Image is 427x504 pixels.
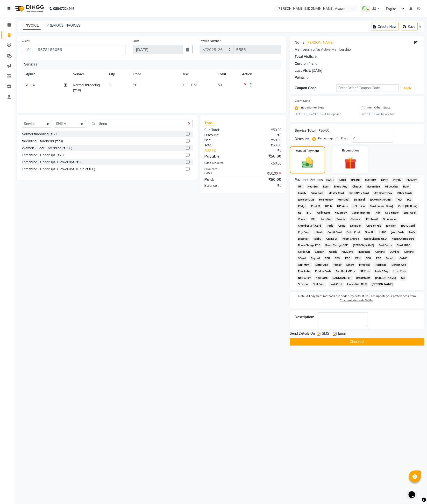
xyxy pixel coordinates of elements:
div: Balance : [201,183,243,188]
small: Hint : IGST will be applied [361,112,420,116]
span: UOnline [388,249,401,255]
span: Spa Finder [384,210,400,216]
div: Description: [295,315,314,320]
span: Nail Cash [314,275,329,281]
button: +91 [22,45,35,54]
div: ₹50.00 [243,153,285,159]
div: [DATE] [312,68,322,73]
div: ₹50.00 [319,128,329,133]
div: Services [22,60,285,69]
span: BANKTANSFER [331,275,353,281]
small: Hint : CGST + SGST will be applied [295,112,354,116]
th: Stylist [22,69,70,80]
div: Threading +Upper lips +Lower lips +Chin (₹100) [22,167,95,172]
span: NearBuy [306,184,320,189]
span: UPI BharatPay [372,190,394,196]
span: Email [338,331,346,337]
span: Card (Indian Bank) [368,203,395,209]
div: Threading +Upper lips (₹70) [22,153,64,158]
div: 0 [306,75,308,80]
span: NT Cash [359,269,372,274]
label: Payment Methods Setting [340,298,375,303]
span: MyT Money [318,197,334,202]
div: CASH [201,171,243,176]
span: LoanTap [320,216,333,222]
span: Card (DL Bank) [397,203,419,209]
th: Qty [106,69,130,80]
span: Donation [349,223,363,229]
span: Send Details On [290,331,315,337]
span: 50 [218,83,222,87]
div: 0 [315,61,317,66]
input: Enter Offer / Coupon Code [336,84,399,92]
div: ₹50.00 [243,138,285,143]
label: Client State [295,99,310,103]
img: _gift.svg [341,156,360,170]
div: Payable: [201,153,243,159]
span: PPC [344,256,352,261]
span: BharatPay Card [348,190,371,196]
div: ₹0 [243,133,285,138]
span: 1 [109,83,111,87]
span: Tabby [312,236,323,242]
span: bKash [313,230,324,235]
div: Net: [201,138,243,143]
div: Membership: [295,47,316,52]
button: Apply [401,85,415,92]
span: Chamber Gift Card [297,223,323,229]
span: Lash Cash [392,269,408,274]
span: Room Charge GBP [324,243,349,248]
span: Venmo [297,216,308,222]
span: Coupon [313,249,326,255]
div: Discount: [295,137,310,142]
span: UPI Union [351,203,366,209]
span: Normal threading (₹50) [73,83,100,92]
span: Comp [337,223,347,229]
a: Add Tip [201,148,250,153]
span: CAMP [398,256,409,261]
span: Nift [374,210,382,216]
span: iPackage [373,262,388,268]
span: BTC [305,210,313,216]
span: Lash Card [328,282,344,287]
span: PPE [375,256,383,261]
span: SaveIN [335,216,347,222]
span: Pnb Bank GPay [334,269,357,274]
span: [PERSON_NAME] [374,275,398,281]
div: Discount: [201,133,243,138]
label: Inter (Other) State [367,105,391,111]
span: Room Charge [341,236,361,242]
span: Card: IOB [297,249,312,255]
span: Juice by MCB [297,197,316,202]
span: Pine Labs [297,269,312,274]
span: MariDeal [336,197,351,202]
span: Envision [385,223,398,229]
span: SCard [297,256,307,261]
div: Paid: [201,176,243,182]
span: Nail GPay [297,275,312,281]
span: Rupay [332,262,343,268]
input: Search by Name/Mobile/Email/Code [35,45,126,54]
span: PayMaya [340,249,355,255]
span: ONLINE [349,177,362,183]
button: Save [401,23,418,30]
span: Bad Debts [377,243,394,248]
span: Dreamfolks [355,275,372,281]
span: SMS [322,331,329,337]
span: Debit Card [345,230,362,235]
span: PhonePe [405,177,419,183]
span: Bank [402,184,411,189]
span: Room Charge Euro [390,236,416,242]
span: Innovative TELR [346,282,369,287]
a: INVOICE [23,21,41,30]
span: Online W [325,236,339,242]
span: Dittor App [314,262,330,268]
span: PayTM [391,177,403,183]
div: Card on file: [295,61,314,66]
span: 50 [133,83,137,87]
th: Disc [179,69,215,80]
label: Manual Payment [296,149,319,153]
div: Payments [205,167,282,171]
a: [PERSON_NAME] [306,40,334,45]
span: UPI [297,184,304,189]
